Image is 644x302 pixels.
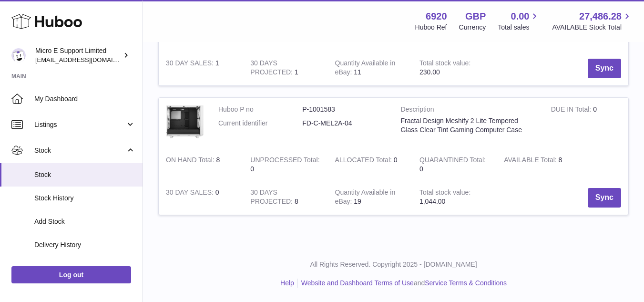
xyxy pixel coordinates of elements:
span: Listings [34,120,125,129]
div: Fractal Design Meshify 2 Lite Tempered Glass Clear Tint Gaming Computer Case [401,116,537,135]
span: Stock History [34,194,135,203]
td: 0 [243,148,327,181]
strong: Total stock value [419,188,470,198]
a: Log out [11,266,131,283]
span: 27,486.28 [579,10,622,23]
span: Add Stock [34,217,135,226]
strong: 6920 [426,10,447,23]
a: Service Terms & Conditions [425,279,507,287]
td: 0 [544,98,628,149]
dd: P-1001583 [302,105,386,114]
strong: ON HAND Total [166,156,216,166]
td: 8 [159,148,243,181]
strong: AVAILABLE Total [504,156,558,166]
span: ASN Uploads [34,264,135,273]
strong: DUE IN Total [551,105,593,115]
li: and [298,279,507,288]
strong: GBP [465,10,486,23]
span: 230.00 [419,68,440,76]
td: 8 [497,148,581,181]
div: Micro E Support Limited [35,46,121,64]
a: 27,486.28 AVAILABLE Stock Total [552,10,633,32]
strong: Quantity Available in eBay [335,59,396,78]
td: 0 [159,181,243,215]
dd: FD-C-MEL2A-04 [302,119,386,128]
button: Sync [588,59,621,78]
dt: Current identifier [218,119,302,128]
span: Stock [34,170,135,179]
span: AVAILABLE Stock Total [552,23,633,32]
strong: Description [401,105,537,116]
td: 11 [328,52,412,85]
div: Huboo Ref [415,23,447,32]
span: My Dashboard [34,94,135,104]
strong: Total stock value [419,59,470,69]
strong: 30 DAYS PROJECTED [250,59,295,78]
strong: 30 DAY SALES [166,188,215,198]
a: 0.00 Total sales [498,10,540,32]
button: Sync [588,188,621,208]
span: Delivery History [34,240,135,250]
td: 0 [328,148,412,181]
strong: Quantity Available in eBay [335,188,396,208]
img: product image [166,105,204,139]
span: Total sales [498,23,540,32]
span: 1,044.00 [419,198,446,205]
td: 8 [243,181,327,215]
strong: 30 DAYS PROJECTED [250,188,295,208]
strong: QUARANTINED Total [419,156,486,166]
span: 0.00 [511,10,530,23]
strong: UNPROCESSED Total [250,156,319,166]
span: 0 [419,165,423,173]
p: All Rights Reserved. Copyright 2025 - [DOMAIN_NAME] [151,260,636,269]
td: 19 [328,181,412,215]
div: Currency [459,23,486,32]
strong: 30 DAY SALES [166,59,215,69]
a: Website and Dashboard Terms of Use [301,279,414,287]
td: 1 [159,52,243,85]
a: Help [280,279,294,287]
strong: ALLOCATED Total [335,156,394,166]
td: 1 [243,52,327,85]
img: contact@micropcsupport.com [11,48,26,62]
span: [EMAIL_ADDRESS][DOMAIN_NAME] [35,56,140,63]
dt: Huboo P no [218,105,302,114]
span: Stock [34,146,125,155]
